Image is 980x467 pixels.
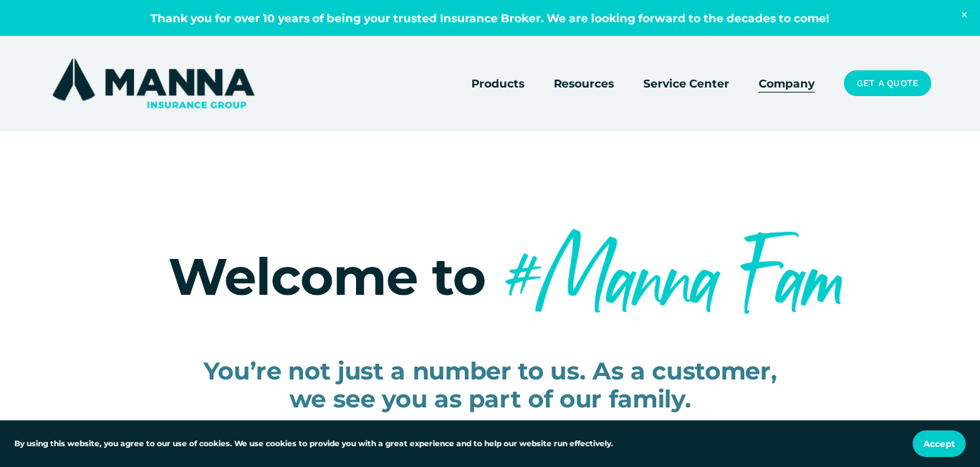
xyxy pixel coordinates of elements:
[554,75,614,93] span: Resources
[913,430,966,457] button: Accept
[471,73,524,93] a: folder dropdown
[471,75,524,93] span: Products
[554,73,614,93] a: folder dropdown
[14,438,613,450] p: By using this website, you agree to our use of cookies. We use cookies to provide you with a grea...
[168,245,486,308] span: Welcome to
[643,73,729,93] a: Service Center
[923,438,955,449] span: Accept
[759,73,815,93] a: Company
[203,356,777,413] span: You’re not just a number to us. As a customer, we see you as part of our family.
[49,55,257,111] img: Manna Insurance Group
[844,70,931,96] a: Get a Quote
